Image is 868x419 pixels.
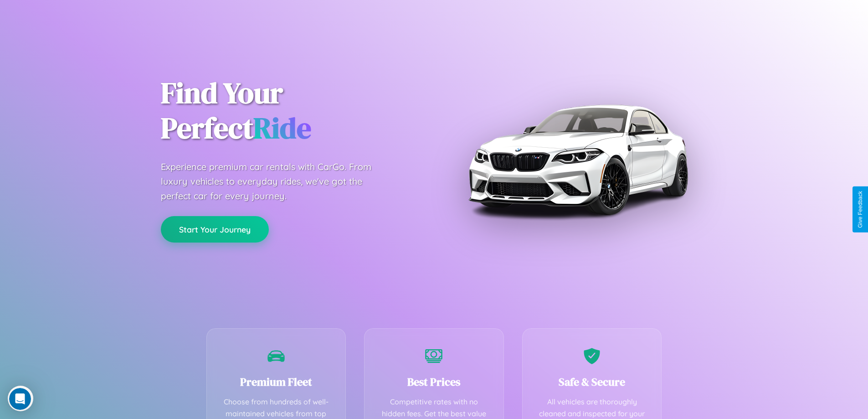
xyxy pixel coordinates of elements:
h3: Safe & Secure [536,374,648,389]
div: Give Feedback [857,191,863,228]
button: Start Your Journey [161,216,269,243]
iframe: Intercom live chat discovery launcher [8,386,33,411]
h3: Best Prices [378,374,490,389]
h3: Premium Fleet [221,374,332,389]
span: Ride [253,108,311,148]
img: Premium BMW car rental vehicle [464,46,692,274]
h1: Find Your Perfect [161,76,421,146]
p: Experience premium car rentals with CarGo. From luxury vehicles to everyday rides, we've got the ... [161,160,389,203]
iframe: Intercom live chat [9,388,31,410]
